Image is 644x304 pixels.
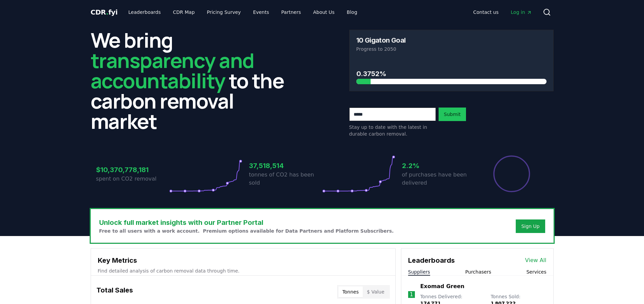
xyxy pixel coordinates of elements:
[465,268,491,275] button: Purchasers
[96,175,169,183] p: spent on CO2 removal
[363,286,388,297] button: $ Value
[493,155,531,193] div: Percentage of sales delivered
[123,6,362,18] nav: Main
[106,8,108,16] span: .
[402,171,475,187] p: of purchases have been delivered
[341,6,363,18] a: Blog
[526,268,546,275] button: Services
[505,6,537,18] a: Log in
[96,285,133,299] h3: Total Sales
[349,124,436,137] p: Stay up to date with the latest in durable carbon removal.
[420,282,465,290] a: Exomad Green
[468,6,537,18] nav: Main
[408,255,455,265] h3: Leaderboards
[468,6,504,18] a: Contact us
[99,217,394,228] h3: Unlock full market insights with our Partner Portal
[99,228,394,234] p: Free to all users with a work account. Premium options available for Data Partners and Platform S...
[402,161,475,171] h3: 2.2%
[516,219,545,233] button: Sign Up
[248,6,274,18] a: Events
[356,37,406,44] h3: 10 Gigaton Goal
[338,286,363,297] button: Tonnes
[525,256,547,264] a: View All
[201,6,246,18] a: Pricing Survey
[249,161,322,171] h3: 37,518,514
[91,7,118,17] a: CDR.fyi
[91,8,118,16] span: CDR fyi
[249,171,322,187] p: tonnes of CO2 has been sold
[410,290,413,299] p: 1
[91,46,254,94] span: transparency and accountability
[98,255,388,265] h3: Key Metrics
[356,69,547,79] h3: 0.3752%
[511,9,532,16] span: Log in
[276,6,306,18] a: Partners
[168,6,200,18] a: CDR Map
[91,30,295,131] h2: We bring to the carbon removal market
[521,223,539,230] a: Sign Up
[123,6,166,18] a: Leaderboards
[98,267,388,274] p: Find detailed analysis of carbon removal data through time.
[356,46,547,52] p: Progress to 2050
[408,268,430,275] button: Suppliers
[308,6,340,18] a: About Us
[439,108,466,121] button: Submit
[96,165,169,175] h3: $10,370,778,181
